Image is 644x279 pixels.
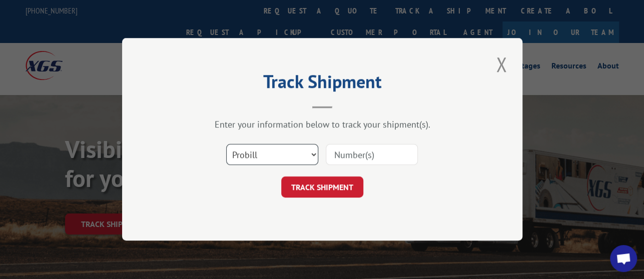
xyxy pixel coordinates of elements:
[172,74,472,93] h2: Track Shipment
[281,177,363,198] button: TRACK SHIPMENT
[610,245,637,272] a: Open chat
[326,144,418,165] input: Number(s)
[493,50,510,78] button: Close modal
[172,119,472,130] div: Enter your information below to track your shipment(s).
